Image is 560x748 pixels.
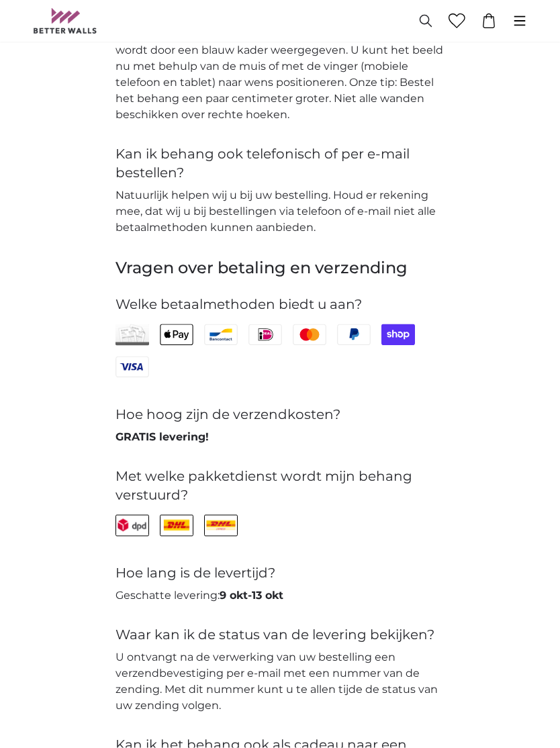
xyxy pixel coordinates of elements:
h4: Hoe hoog zijn de verzendkosten? [115,405,445,424]
img: DEX [205,519,237,531]
h4: Kan ik behang ook telefonisch of per e-mail bestellen? [115,144,445,182]
img: Betterwalls [33,8,97,34]
h3: Vragen over betaling en verzending [115,257,445,279]
p: U ontvangt na de verwerking van uw bestelling een verzendbevestiging per e-mail met een nummer va... [115,649,445,714]
span: 9 okt [220,589,248,602]
img: DHLINT [160,519,193,531]
b: - [220,589,283,602]
p: Natuurlijk helpen wij u bij uw bestelling. Houd er rekening mee, dat wij u bij bestellingen via t... [115,187,445,236]
h4: Met welke pakketdienst wordt mijn behang verstuurd? [115,467,445,504]
span: 13 okt [252,589,283,602]
img: DPD [116,519,148,531]
h4: Hoe lang is de levertijd? [115,563,445,582]
p: Geschatte levering: [115,588,445,604]
img: Invoice [115,324,149,346]
p: Voer in de invoervelden “Hoogte” en “Breedte” uw gewenste maat in. In de meeste gevallen zal het ... [115,10,445,123]
span: GRATIS levering! [115,430,209,443]
h4: Welke betaalmethoden biedt u aan? [115,295,445,314]
h4: Waar kan ik de status van de levering bekijken? [115,625,445,644]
